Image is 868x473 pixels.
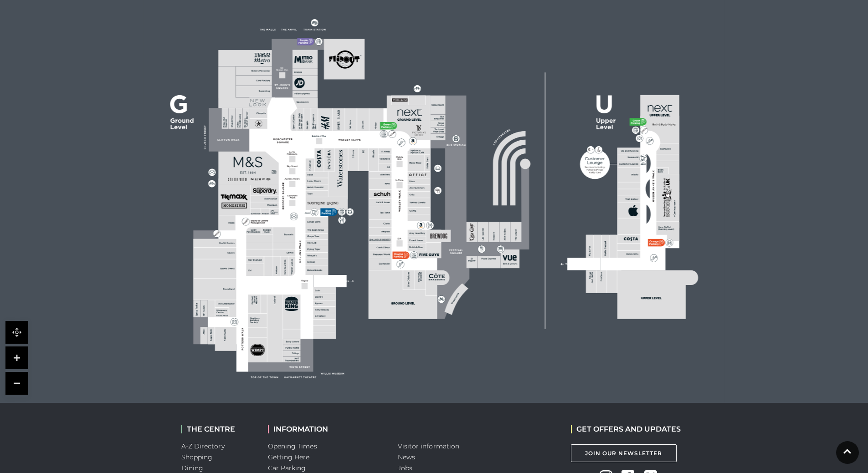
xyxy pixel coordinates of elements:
a: Opening Times [268,442,317,450]
a: Visitor information [398,442,460,450]
a: Car Parking [268,464,306,472]
a: Getting Here [268,453,310,461]
h2: INFORMATION [268,425,384,433]
a: News [398,453,415,461]
a: Join Our Newsletter [571,444,677,462]
h2: GET OFFERS AND UPDATES [571,425,681,433]
h2: THE CENTRE [181,425,254,433]
a: Jobs [398,464,412,472]
a: Shopping [181,453,213,461]
a: A-Z Directory [181,442,225,450]
a: Dining [181,464,204,472]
